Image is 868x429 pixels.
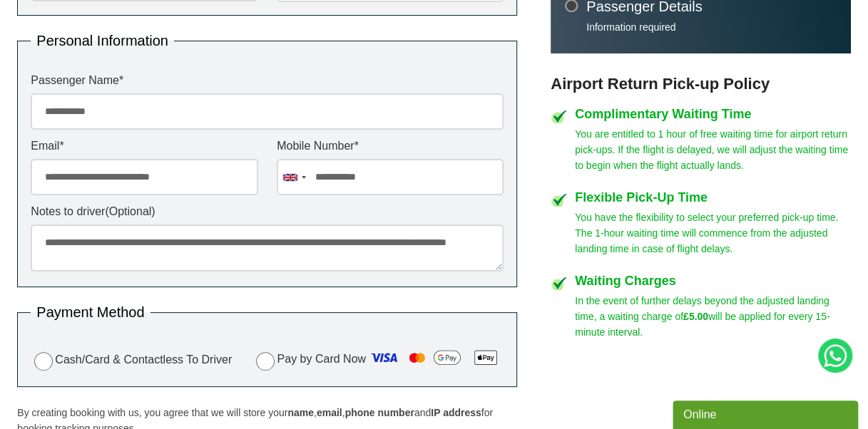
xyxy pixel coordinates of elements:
label: Email [31,140,257,152]
label: Cash/Card & Contactless To Driver [31,350,232,371]
legend: Personal Information [31,33,174,48]
label: Notes to driver [31,206,504,217]
strong: £5.00 [683,311,708,322]
p: Information required [586,21,837,33]
input: Cash/Card & Contactless To Driver [34,352,53,371]
strong: email [317,407,342,418]
p: You are entitled to 1 hour of free waiting time for airport return pick-ups. If the flight is del... [575,126,851,173]
h4: Flexible Pick-Up Time [575,191,851,204]
div: United Kingdom: +44 [277,160,310,195]
strong: phone number [345,407,414,418]
label: Mobile Number [277,140,504,152]
h4: Complimentary Waiting Time [575,108,851,120]
strong: name [287,407,314,418]
label: Pay by Card Now [252,346,504,373]
legend: Payment Method [31,305,150,319]
input: Pay by Card Now [256,352,275,371]
span: (Optional) [105,205,155,217]
strong: IP address [431,407,481,418]
p: In the event of further delays beyond the adjusted landing time, a waiting charge of will be appl... [575,293,851,340]
h4: Waiting Charges [575,274,851,287]
iframe: chat widget [673,398,861,429]
p: You have the flexibility to select your preferred pick-up time. The 1-hour waiting time will comm... [575,210,851,257]
label: Passenger Name [31,75,504,86]
h3: Airport Return Pick-up Policy [551,75,851,93]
